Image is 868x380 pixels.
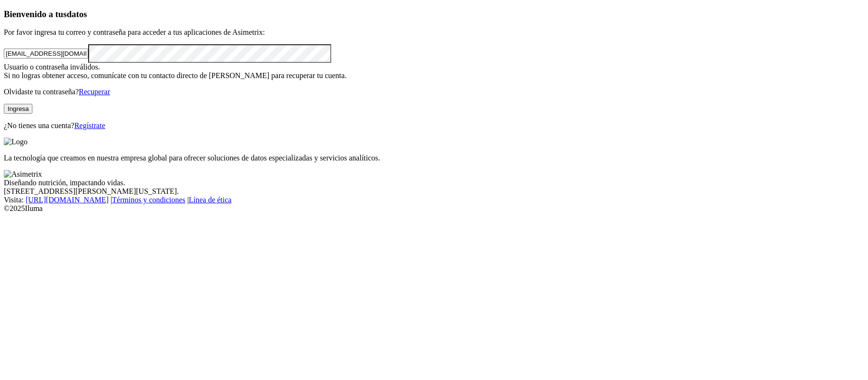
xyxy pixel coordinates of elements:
p: Por favor ingresa tu correo y contraseña para acceder a tus aplicaciones de Asimetrix: [4,28,864,37]
img: Asimetrix [4,170,42,179]
p: ¿No tienes una cuenta? [4,121,864,130]
span: datos [67,9,87,19]
a: Regístrate [74,121,105,130]
div: [STREET_ADDRESS][PERSON_NAME][US_STATE]. [4,187,864,196]
a: Línea de ética [189,196,232,204]
div: Diseñando nutrición, impactando vidas. [4,179,864,187]
h3: Bienvenido a tus [4,9,864,20]
a: [URL][DOMAIN_NAME] [26,196,109,204]
p: Olvidaste tu contraseña? [4,88,864,96]
button: Ingresa [4,104,32,114]
div: © 2025 Iluma [4,204,864,213]
input: Tu correo [4,49,88,59]
p: La tecnología que creamos en nuestra empresa global para ofrecer soluciones de datos especializad... [4,154,864,162]
img: Logo [4,138,28,146]
a: Términos y condiciones [112,196,185,204]
div: Visita : | | [4,196,864,204]
div: Usuario o contraseña inválidos. Si no logras obtener acceso, comunícate con tu contacto directo d... [4,63,864,80]
a: Recuperar [79,88,110,96]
